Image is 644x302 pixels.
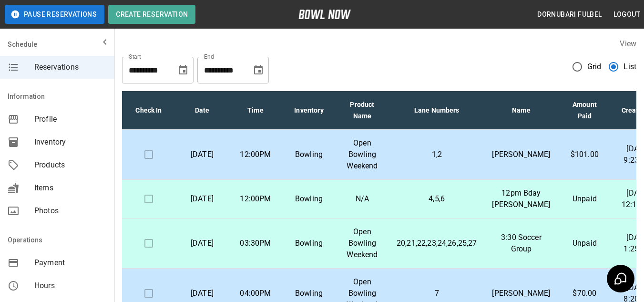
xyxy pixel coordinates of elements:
[389,91,484,130] th: Lane Numbers
[175,91,229,130] th: Date
[236,149,275,160] p: 12:00PM
[183,288,221,299] p: [DATE]
[236,288,275,299] p: 04:00PM
[533,6,605,23] button: Dornubari Fulbel
[34,136,107,148] span: Inventory
[336,91,389,130] th: Product Name
[397,288,477,299] p: 7
[624,61,636,73] span: List
[122,91,175,130] th: Check In
[236,238,275,249] p: 03:30PM
[298,10,351,19] img: logo
[282,91,336,130] th: Inventory
[290,149,328,160] p: Bowling
[290,193,328,205] p: Bowling
[249,61,268,80] button: Choose date, selected date is Oct 9, 2025
[565,193,603,205] p: Unpaid
[34,205,107,217] span: Photos
[108,5,195,24] button: Create Reservation
[565,238,603,249] p: Unpaid
[492,149,550,160] p: [PERSON_NAME]
[587,61,602,73] span: Grid
[343,137,381,172] p: Open Bowling Weekend
[397,149,477,160] p: 1,2
[34,114,107,125] span: Profile
[492,187,550,210] p: 12pm Bday [PERSON_NAME]
[558,91,611,130] th: Amount Paid
[492,288,550,299] p: [PERSON_NAME]
[34,62,107,73] span: Reservations
[343,226,381,260] p: Open Bowling Weekend
[484,91,558,130] th: Name
[343,193,381,205] p: N/A
[397,238,477,249] p: 20,21,22,23,24,26,25,27
[5,5,104,24] button: Pause Reservations
[183,193,221,205] p: [DATE]
[174,61,193,80] button: Choose date, selected date is Sep 9, 2025
[565,149,603,160] p: $101.00
[236,193,275,205] p: 12:00PM
[492,232,550,255] p: 3:30 Soccer Group
[620,39,636,48] label: View
[183,149,221,160] p: [DATE]
[34,159,107,171] span: Products
[290,238,328,249] p: Bowling
[229,91,282,130] th: Time
[610,6,644,23] button: Logout
[290,288,328,299] p: Bowling
[34,257,107,269] span: Payment
[565,288,603,299] p: $70.00
[34,280,107,292] span: Hours
[397,193,477,205] p: 4,5,6
[183,238,221,249] p: [DATE]
[34,182,107,194] span: Items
